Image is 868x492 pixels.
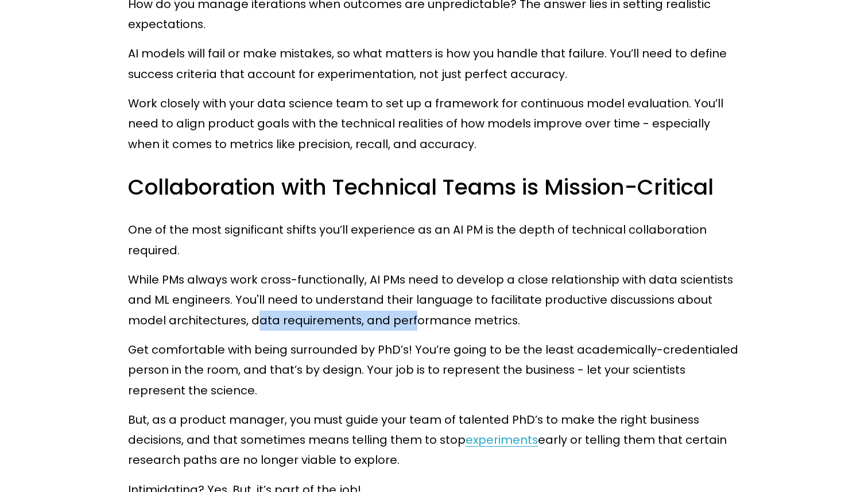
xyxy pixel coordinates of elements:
[128,410,740,471] p: But, as a product manager, you must guide your team of talented PhD’s to make the right business ...
[128,220,740,261] p: One of the most significant shifts you’ll experience as an AI PM is the depth of technical collab...
[466,432,538,448] a: experiments
[128,173,740,202] h3: Collaboration with Technical Teams is Mission-Critical
[128,340,740,401] p: Get comfortable with being surrounded by PhD’s! You’re going to be the least academically-credent...
[128,94,740,154] p: Work closely with your data science team to set up a framework for continuous model evaluation. Y...
[128,270,740,331] p: While PMs always work cross-functionally, AI PMs need to develop a close relationship with data s...
[128,44,740,84] p: AI models will fail or make mistakes, so what matters is how you handle that failure. You’ll need...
